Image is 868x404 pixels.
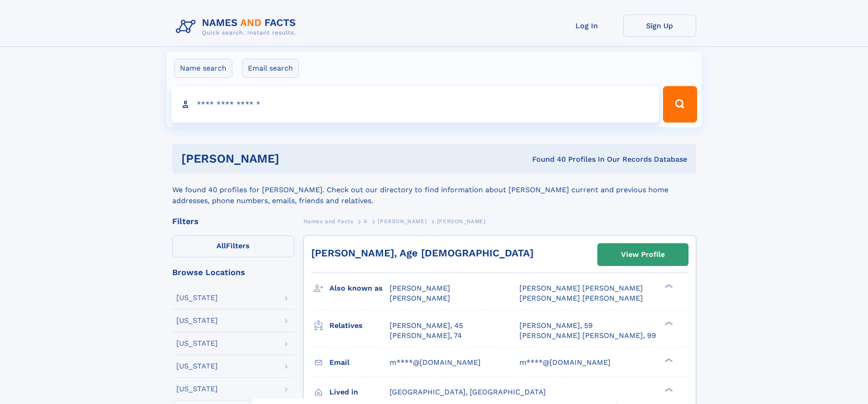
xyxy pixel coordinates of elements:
div: We found 40 profiles for [PERSON_NAME]. Check out our directory to find information about [PERSON... [172,174,696,206]
a: [PERSON_NAME], 59 [519,321,593,331]
div: ❯ [663,357,673,363]
img: Logo Names and Facts [172,15,303,39]
div: Browse Locations [172,268,294,276]
span: [PERSON_NAME] [437,218,486,225]
span: [PERSON_NAME] [390,294,450,302]
a: [PERSON_NAME] [PERSON_NAME], 99 [519,331,656,341]
div: [US_STATE] [176,385,218,393]
div: [US_STATE] [176,317,218,324]
span: [PERSON_NAME] [PERSON_NAME] [519,284,643,292]
span: [PERSON_NAME] [378,218,426,225]
h3: Relatives [329,318,390,333]
div: ❯ [663,387,673,393]
h1: [PERSON_NAME] [181,153,406,164]
a: [PERSON_NAME] [378,215,426,227]
a: Names and Facts [303,215,354,227]
input: search input [171,86,659,123]
div: Found 40 Profiles In Our Records Database [406,154,687,164]
a: [PERSON_NAME], Age [DEMOGRAPHIC_DATA] [311,247,534,259]
div: ❯ [663,283,673,289]
div: [US_STATE] [176,294,218,302]
span: A [364,218,368,225]
span: [PERSON_NAME] [390,284,450,292]
div: Filters [172,217,294,225]
label: Name search [174,59,232,78]
div: [US_STATE] [176,363,218,370]
button: Search Button [663,86,697,123]
div: View Profile [621,244,665,265]
span: [GEOGRAPHIC_DATA], [GEOGRAPHIC_DATA] [390,388,546,396]
label: Email search [242,59,299,78]
h3: Email [329,355,390,370]
a: Sign Up [623,15,696,37]
div: [US_STATE] [176,340,218,347]
div: ❯ [663,320,673,326]
h3: Lived in [329,384,390,400]
a: [PERSON_NAME], 74 [390,331,462,341]
a: [PERSON_NAME], 45 [390,321,463,331]
a: View Profile [598,244,688,266]
a: Log In [550,15,623,37]
span: [PERSON_NAME] [PERSON_NAME] [519,294,643,302]
h3: Also known as [329,281,390,296]
span: All [216,241,226,250]
a: A [364,215,368,227]
label: Filters [172,235,294,257]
